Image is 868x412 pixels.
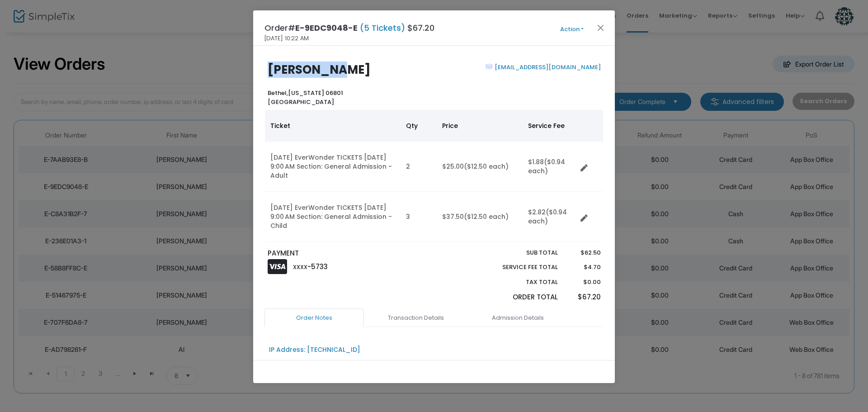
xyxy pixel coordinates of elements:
td: 2 [401,142,437,192]
th: Price [437,110,523,142]
td: $37.50 [437,192,523,242]
a: Admission Details [468,308,567,327]
td: $25.00 [437,142,523,192]
p: $62.50 [566,248,600,257]
p: $4.70 [566,263,600,272]
p: Service Fee Total [481,263,558,272]
div: IP Address: [TECHNICAL_ID] [269,345,360,355]
p: Sub total [481,248,558,257]
b: [US_STATE] 06801 [GEOGRAPHIC_DATA] [268,89,343,106]
span: ($12.50 each) [464,212,509,221]
td: 3 [401,192,437,242]
th: Service Fee [523,110,577,142]
p: PAYMENT [268,248,430,259]
p: Order Total [481,292,558,303]
td: [DATE] EverWonder TICKETS [DATE] 9:00 AM Section: General Admission - Adult [265,142,401,192]
p: $67.20 [566,292,600,303]
p: Tax Total [481,278,558,287]
a: Order Notes [264,308,364,327]
p: $0.00 [566,278,600,287]
div: Data table [265,110,603,242]
a: Transaction Details [366,308,466,327]
b: [PERSON_NAME] [268,62,371,78]
span: [DATE] 10:22 AM [264,34,309,43]
th: Qty [401,110,437,142]
td: [DATE] EverWonder TICKETS [DATE] 9:00 AM Section: General Admission - Child [265,192,401,242]
span: (5 Tickets) [358,22,407,33]
button: Action [545,24,599,34]
span: ($0.94 each) [528,208,567,226]
h4: Order# $67.20 [264,22,434,34]
td: $1.88 [523,142,577,192]
span: ($12.50 each) [464,162,509,171]
span: -5733 [307,262,328,271]
a: [EMAIL_ADDRESS][DOMAIN_NAME] [493,63,601,71]
span: E-9EDC9048-E [295,22,358,33]
th: Ticket [265,110,401,142]
button: Close [595,22,607,33]
td: $2.82 [523,192,577,242]
span: XXXX [293,263,307,271]
span: ($0.94 each) [528,157,565,175]
span: Bethel, [268,89,288,97]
